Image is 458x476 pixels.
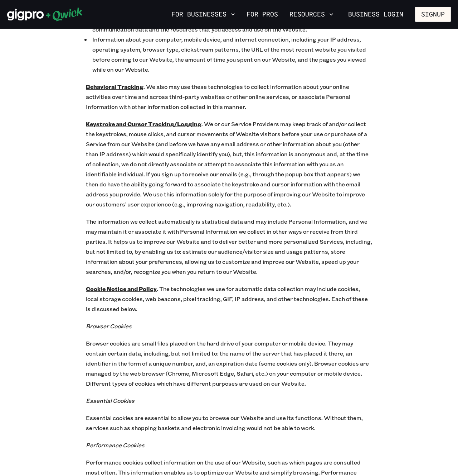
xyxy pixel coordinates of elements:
p: Essential cookies are essential to allow you to browse our Website and use its functions. Without... [86,413,372,433]
u: Behavioral Tracking [86,83,143,90]
p: Information about your computer, mobile device, and internet connection, including your IP addres... [92,34,372,75]
u: Keystroke and Cursor Tracking/Logging [86,120,201,128]
u: Cookie Notice and Policy [86,285,157,292]
p: The information we collect automatically is statistical data and may include Personal Information... [86,216,372,277]
a: For Pros [244,8,281,20]
p: . We or our Service Providers may keep track of and/or collect the keystrokes, mouse clicks, and ... [86,119,372,209]
button: Signup [415,7,451,22]
p: . The technologies we use for automatic data collection may include cookies, local storage cookie... [86,284,372,314]
button: Resources [287,8,336,20]
i: Performance Cookies [86,441,145,449]
p: Browser cookies are small files placed on the hard drive of your computer or mobile device. They ... [86,338,372,389]
i: Browser Cookies [86,322,132,330]
button: For Businesses [169,8,238,20]
p: . We also may use these technologies to collect information about your online activities over tim... [86,82,372,112]
i: Essential Cookies [86,397,135,404]
a: Business Login [342,7,409,22]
